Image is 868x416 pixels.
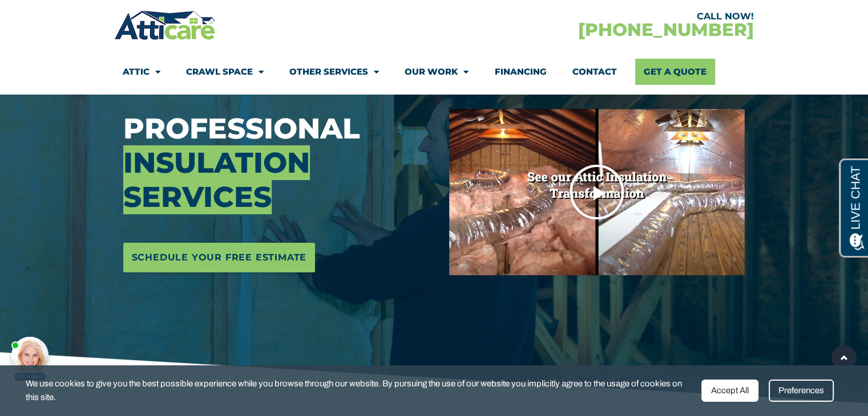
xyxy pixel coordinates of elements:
a: Other Services [289,59,379,85]
nav: Menu [123,59,745,85]
h3: Professional [123,112,433,214]
a: Our Work [405,59,469,85]
div: Play Video [568,164,625,221]
a: Contact [572,59,616,85]
a: Crawl Space [186,59,264,85]
div: Preferences [769,380,834,402]
div: CALL NOW! [434,12,753,21]
a: Schedule Your Free Estimate [123,243,316,272]
a: Get A Quote [635,59,715,85]
a: Financing [494,59,546,85]
iframe: Chat Invitation [6,325,63,382]
span: Insulation Services [123,145,310,214]
span: We use cookies to give you the best possible experience while you browse through our website. By ... [26,377,693,405]
span: Schedule Your Free Estimate [132,248,307,267]
div: Accept All [701,380,758,402]
span: Opens a chat window [28,9,92,23]
a: Attic [123,59,160,85]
